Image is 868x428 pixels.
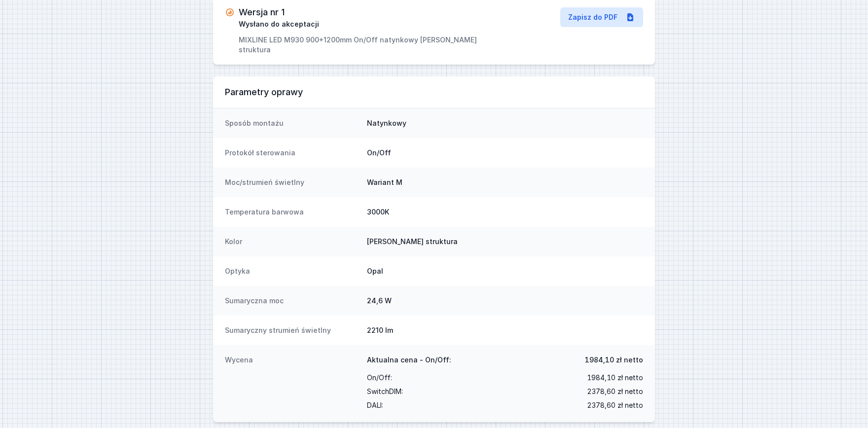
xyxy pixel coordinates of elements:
h3: Parametry oprawy [225,86,643,98]
dt: Wycena [225,355,359,412]
span: SwitchDIM : [367,385,403,398]
dd: Natynkowy [367,118,643,128]
dt: Sumaryczna moc [225,296,359,306]
dd: 3000K [367,207,643,217]
p: MIXLINE LED M930 900+1200mm On/Off natynkowy [PERSON_NAME] struktura [239,35,504,55]
img: pending.svg [225,7,235,17]
a: Zapisz do PDF [560,7,643,27]
span: Aktualna cena - On/Off: [367,355,451,365]
dd: Wariant M [367,178,643,187]
dd: 2210 lm [367,325,643,335]
span: 2378,60 zł netto [587,385,643,398]
span: On/Off : [367,371,392,385]
dt: Sposób montażu [225,118,359,128]
dd: 24,6 W [367,296,643,306]
span: 2378,60 zł netto [587,398,643,412]
dt: Moc/strumień świetlny [225,178,359,187]
dt: Sumaryczny strumień świetlny [225,325,359,335]
h3: Wersja nr 1 [239,7,285,17]
span: 1984,10 zł netto [585,355,643,365]
dt: Temperatura barwowa [225,207,359,217]
dd: Opal [367,266,643,276]
dt: Kolor [225,237,359,247]
dd: On/Off [367,148,643,158]
span: 1984,10 zł netto [587,371,643,385]
span: DALI : [367,398,383,412]
span: Wysłano do akceptacji [239,19,319,29]
dt: Protokół sterowania [225,148,359,158]
dd: [PERSON_NAME] struktura [367,237,643,247]
dt: Optyka [225,266,359,276]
